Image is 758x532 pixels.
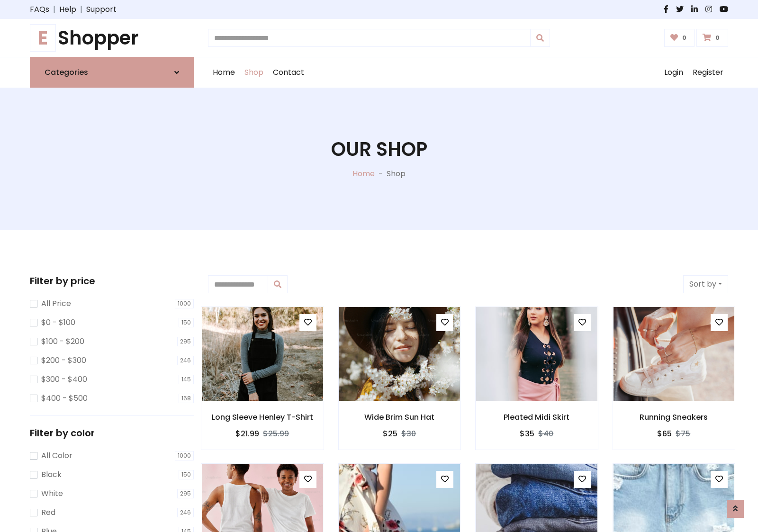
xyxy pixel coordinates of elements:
[683,275,728,293] button: Sort by
[41,507,55,518] label: Red
[676,428,690,439] del: $75
[30,27,194,49] h1: Shopper
[520,429,534,438] h6: $35
[30,427,194,439] h5: Filter by color
[59,4,76,15] a: Help
[476,413,598,422] h6: Pleated Midi Skirt
[387,168,406,180] p: Shop
[41,298,71,309] label: All Price
[179,470,194,479] span: 150
[30,4,49,15] a: FAQs
[263,428,289,439] del: $25.99
[41,336,84,347] label: $100 - $200
[177,337,194,346] span: 295
[235,429,259,438] h6: $21.99
[331,138,427,161] h1: Our Shop
[664,29,695,47] a: 0
[179,394,194,403] span: 168
[680,34,689,42] span: 0
[401,428,416,439] del: $30
[86,4,117,15] a: Support
[201,413,324,422] h6: Long Sleeve Henley T-Shirt
[177,508,194,517] span: 246
[696,29,728,47] a: 0
[177,356,194,365] span: 246
[30,275,194,287] h5: Filter by price
[49,4,59,15] span: |
[240,57,268,88] a: Shop
[268,57,309,88] a: Contact
[41,469,62,480] label: Black
[30,24,56,52] span: E
[41,374,87,385] label: $300 - $400
[179,375,194,384] span: 145
[208,57,240,88] a: Home
[375,168,387,180] p: -
[339,413,461,422] h6: Wide Brim Sun Hat
[177,489,194,498] span: 295
[713,34,722,42] span: 0
[657,429,672,438] h6: $65
[179,318,194,327] span: 150
[30,57,194,88] a: Categories
[538,428,553,439] del: $40
[41,393,88,404] label: $400 - $500
[175,299,194,308] span: 1000
[41,488,63,499] label: White
[352,168,375,179] a: Home
[659,57,688,88] a: Login
[41,355,86,366] label: $200 - $300
[175,451,194,460] span: 1000
[41,450,72,461] label: All Color
[45,68,88,77] h6: Categories
[688,57,728,88] a: Register
[613,413,735,422] h6: Running Sneakers
[41,317,75,328] label: $0 - $100
[383,429,397,438] h6: $25
[76,4,86,15] span: |
[30,27,194,49] a: EShopper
